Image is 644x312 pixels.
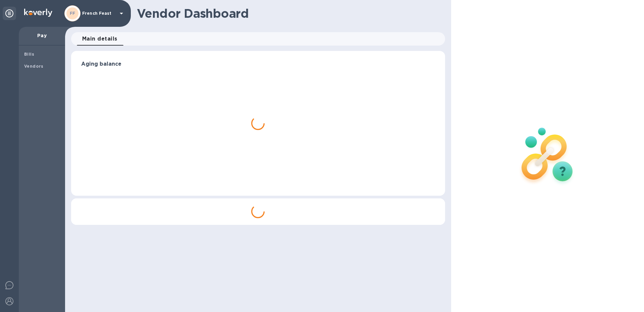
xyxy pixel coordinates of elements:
h3: Aging balance [81,61,435,67]
h1: Vendor Dashboard [137,6,440,20]
p: Pay [24,32,60,39]
b: Bills [24,52,34,57]
b: FF [70,11,75,16]
p: French Feast [82,11,116,16]
div: Unpin categories [3,7,16,20]
img: Logo [24,9,52,17]
b: Vendors [24,64,44,69]
span: Main details [82,34,117,44]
